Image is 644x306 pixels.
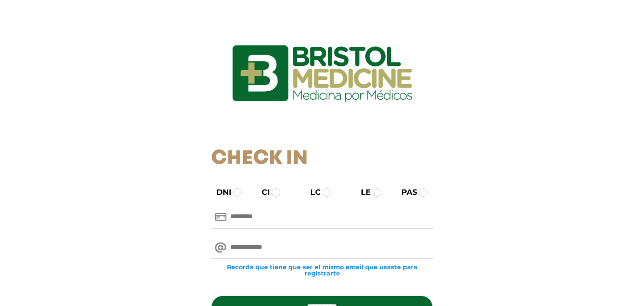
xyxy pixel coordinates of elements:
h1: Check In [211,147,433,171]
label: PAS [393,187,417,198]
label: LE [352,187,371,198]
img: logo_ingresarbristol.jpg [194,11,451,136]
small: Recordá que tiene que ser el mismo email que usaste para registrarte [211,264,433,276]
label: DNI [208,187,231,198]
label: LC [302,187,321,198]
label: CI [253,187,270,198]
